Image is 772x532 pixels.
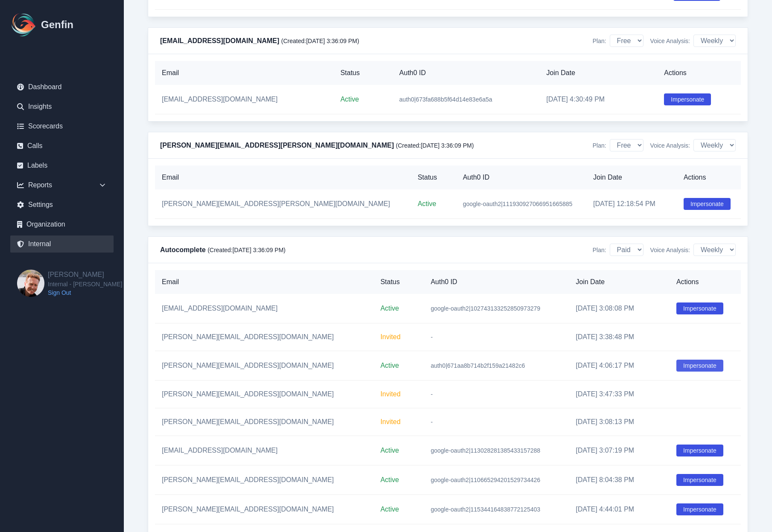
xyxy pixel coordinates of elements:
[463,201,573,207] span: google-oauth2|111930927066951665885
[340,96,359,103] span: Active
[10,196,114,213] a: Settings
[569,351,670,381] td: [DATE] 4:06:17 PM
[569,294,670,323] td: [DATE] 3:08:08 PM
[456,166,586,189] th: Auth0 ID
[684,198,731,210] button: Impersonate
[380,390,401,398] span: Invited
[431,391,433,398] span: -
[569,495,670,524] td: [DATE] 4:44:01 PM
[424,270,569,294] th: Auth0 ID
[10,216,114,233] a: Organization
[155,323,374,351] td: [PERSON_NAME][EMAIL_ADDRESS][DOMAIN_NAME]
[569,436,670,465] td: [DATE] 3:07:19 PM
[10,177,114,194] div: Reports
[155,85,333,114] td: [EMAIL_ADDRESS][DOMAIN_NAME]
[392,61,539,85] th: Auth0 ID
[41,18,73,32] h1: Genfin
[208,247,286,253] span: (Created: [DATE] 3:36:09 PM )
[586,189,677,219] td: [DATE] 12:18:54 PM
[10,98,114,115] a: Insights
[155,189,411,219] td: [PERSON_NAME][EMAIL_ADDRESS][PERSON_NAME][DOMAIN_NAME]
[650,141,690,150] span: Voice Analysis:
[676,360,723,372] button: Impersonate
[586,166,677,189] th: Join Date
[431,334,433,340] span: -
[380,506,399,513] span: Active
[399,96,492,103] span: auth0|673fa688b5f64d14e83e6a5a
[380,333,401,340] span: Invited
[374,270,424,294] th: Status
[160,245,286,255] h4: Autocomplete
[411,166,456,189] th: Status
[593,37,606,45] span: Plan:
[10,11,38,38] img: Logo
[431,419,433,425] span: -
[155,351,374,381] td: [PERSON_NAME][EMAIL_ADDRESS][DOMAIN_NAME]
[431,506,541,513] span: google-oauth2|115344164838772125403
[593,141,606,150] span: Plan:
[431,362,525,369] span: auth0|671aa8b714b2f159a21482c6
[10,78,114,96] a: Dashboard
[380,418,401,425] span: Invited
[593,246,606,254] span: Plan:
[670,270,741,294] th: Actions
[380,305,399,312] span: Active
[48,280,122,288] span: Internal - [PERSON_NAME]
[155,166,411,189] th: Email
[155,294,374,323] td: [EMAIL_ADDRESS][DOMAIN_NAME]
[10,137,114,154] a: Calls
[10,235,114,253] a: Internal
[155,436,374,465] td: [EMAIL_ADDRESS][DOMAIN_NAME]
[155,495,374,524] td: [PERSON_NAME][EMAIL_ADDRESS][DOMAIN_NAME]
[540,85,658,114] td: [DATE] 4:30:49 PM
[155,408,374,436] td: [PERSON_NAME][EMAIL_ADDRESS][DOMAIN_NAME]
[418,200,436,207] span: Active
[431,447,541,454] span: google-oauth2|113028281385433157288
[17,270,44,297] img: Brian Dunagan
[160,36,359,46] h4: [EMAIL_ADDRESS][DOMAIN_NAME]
[657,61,741,85] th: Actions
[569,408,670,436] td: [DATE] 3:08:13 PM
[155,61,333,85] th: Email
[569,381,670,408] td: [DATE] 3:47:33 PM
[569,465,670,495] td: [DATE] 8:04:38 PM
[676,474,723,486] button: Impersonate
[650,246,690,254] span: Voice Analysis:
[431,305,541,312] span: google-oauth2|102743133252850973279
[155,270,374,294] th: Email
[281,38,360,44] span: (Created: [DATE] 3:36:09 PM )
[569,323,670,351] td: [DATE] 3:38:48 PM
[380,362,399,369] span: Active
[155,381,374,408] td: [PERSON_NAME][EMAIL_ADDRESS][DOMAIN_NAME]
[380,476,399,483] span: Active
[540,61,658,85] th: Join Date
[160,140,474,151] h4: [PERSON_NAME][EMAIL_ADDRESS][PERSON_NAME][DOMAIN_NAME]
[10,157,114,174] a: Labels
[431,477,541,483] span: google-oauth2|110665294201529734426
[396,142,474,149] span: (Created: [DATE] 3:36:09 PM )
[380,447,399,454] span: Active
[155,465,374,495] td: [PERSON_NAME][EMAIL_ADDRESS][DOMAIN_NAME]
[676,302,723,314] button: Impersonate
[569,270,670,294] th: Join Date
[676,445,723,456] button: Impersonate
[48,270,122,280] h2: [PERSON_NAME]
[48,288,122,297] a: Sign Out
[333,61,392,85] th: Status
[664,93,711,105] button: Impersonate
[10,118,114,135] a: Scorecards
[677,166,741,189] th: Actions
[650,37,690,45] span: Voice Analysis:
[676,503,723,515] button: Impersonate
